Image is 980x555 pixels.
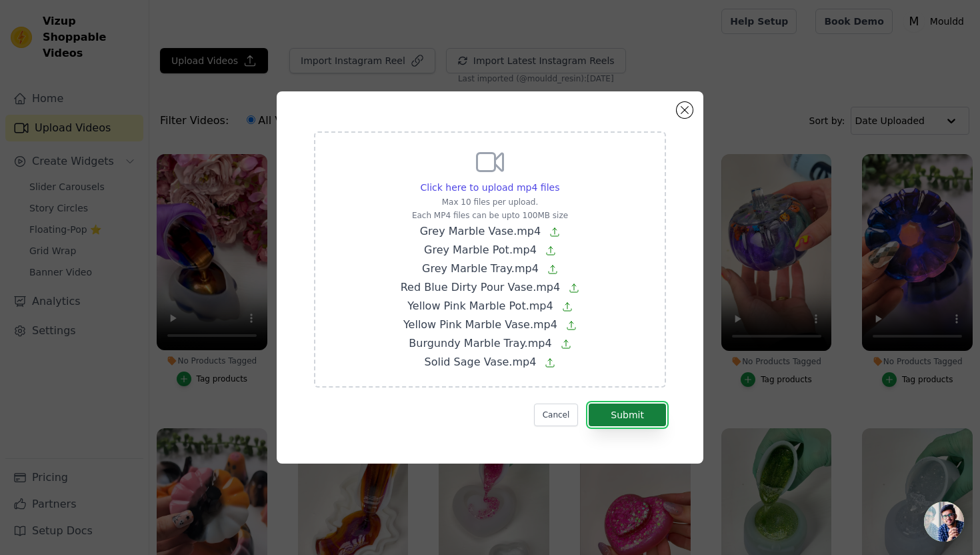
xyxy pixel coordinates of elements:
[924,502,964,542] div: Open chat
[425,356,537,368] span: Solid Sage Vase.mp4
[421,182,560,193] span: Click here to upload mp4 files
[403,318,557,331] span: Yellow Pink Marble Vase.mp4
[424,243,537,256] span: Grey Marble Pot.mp4
[409,337,551,350] span: Burgundy Marble Tray.mp4
[534,404,579,426] button: Cancel
[401,197,580,207] p: Max 10 files per upload.
[407,300,553,312] span: Yellow Pink Marble Pot.mp4
[401,281,561,294] span: Red Blue Dirty Pour Vase.mp4
[401,210,580,221] p: Each MP4 files can be upto 100MB size
[589,404,666,426] button: Submit
[422,262,539,275] span: Grey Marble Tray.mp4
[420,225,541,237] span: Grey Marble Vase.mp4
[677,102,693,118] button: Close modal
